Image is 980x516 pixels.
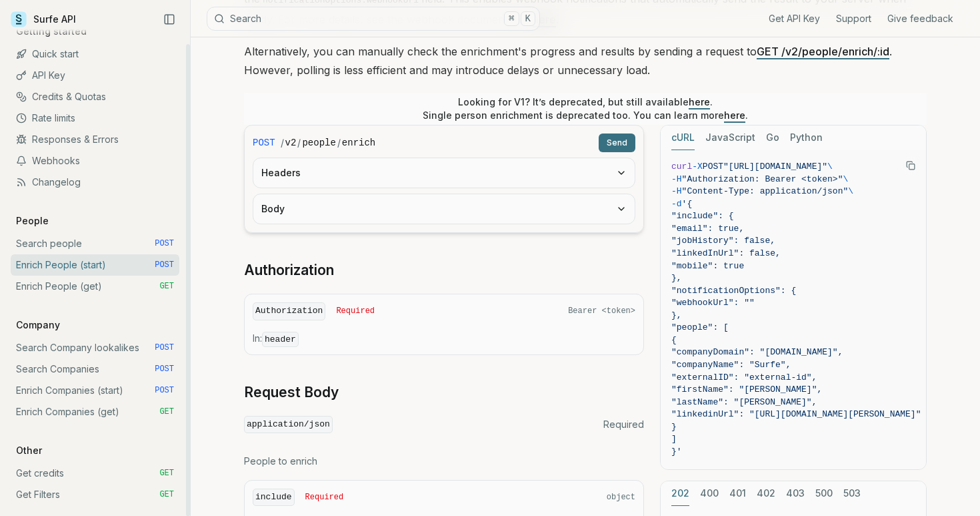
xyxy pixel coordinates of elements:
span: Required [336,306,375,316]
a: Enrich Companies (start) POST [11,380,179,401]
code: include [253,489,295,507]
span: "companyDomain": "[DOMAIN_NAME]", [671,347,843,357]
span: }, [671,310,682,320]
span: "linkedInUrl": false, [671,248,781,258]
span: GET [159,281,174,292]
span: / [337,136,341,150]
a: Webhooks [11,150,179,172]
code: application/json [244,416,333,434]
code: header [262,332,299,347]
span: GET [159,407,174,417]
p: People to enrich [244,455,644,468]
p: Alternatively, you can manually check the enrichment's progress and results by sending a request ... [244,42,927,79]
span: -X [692,162,703,172]
span: { [671,335,677,345]
code: people [302,136,335,150]
a: Support [836,12,871,25]
span: POST [155,238,174,249]
a: Quick start [11,43,179,65]
button: Search⌘K [207,7,540,31]
span: -H [671,174,682,184]
a: Give feedback [887,12,953,25]
span: POST [155,342,174,353]
a: Authorization [244,261,334,280]
kbd: ⌘ [504,11,519,26]
p: Other [11,444,47,457]
button: 401 [729,481,746,506]
span: Bearer <token> [568,306,635,316]
kbd: K [521,11,535,26]
span: "notificationOptions": { [671,286,796,296]
a: Get credits GET [11,463,179,484]
button: Go [766,125,779,150]
a: here [724,109,745,121]
button: Collapse Sidebar [159,9,179,29]
span: "[URL][DOMAIN_NAME]" [723,162,827,172]
a: Enrich People (get) GET [11,276,179,297]
code: enrich [342,136,375,150]
a: Search people POST [11,233,179,254]
a: Search Companies POST [11,358,179,380]
button: Send [599,134,635,152]
button: 403 [786,481,805,506]
span: "webhookUrl": "" [671,298,755,308]
p: People [11,214,54,228]
span: \ [827,162,833,172]
button: 400 [700,481,719,506]
button: Python [790,125,823,150]
span: / [281,136,284,150]
span: "Content-Type: application/json" [682,186,849,196]
span: -d [671,199,682,209]
span: "lastName": "[PERSON_NAME]", [671,397,817,407]
a: Rate limits [11,107,179,129]
span: "mobile": true [671,261,744,271]
span: POST [155,364,174,374]
a: Changelog [11,172,179,193]
span: "include": { [671,211,734,221]
span: ] [671,434,677,444]
span: / [297,136,301,150]
button: cURL [671,125,695,150]
span: "companyName": "Surfe", [671,360,791,370]
span: } [671,422,677,432]
span: "email": true, [671,224,744,234]
button: Body [253,194,635,224]
button: JavaScript [705,125,755,150]
span: "people": [ [671,322,729,332]
button: 402 [757,481,775,506]
a: GET /v2/people/enrich/:id [757,45,889,58]
a: here [689,96,710,107]
button: Headers [253,158,635,188]
a: Get API Key [769,12,820,25]
span: Required [603,418,644,431]
button: 202 [671,481,689,506]
span: GET [159,468,174,479]
span: '{ [682,199,693,209]
span: \ [843,174,848,184]
span: Required [305,492,344,503]
p: Getting started [11,25,92,38]
span: "externalID": "external-id", [671,372,817,382]
span: object [607,492,635,503]
span: POST [155,260,174,270]
p: In: [253,332,635,346]
a: Get Filters GET [11,484,179,505]
span: "firstName": "[PERSON_NAME]", [671,384,822,395]
a: Enrich Companies (get) GET [11,401,179,423]
code: Authorization [253,302,325,320]
span: curl [671,162,692,172]
button: 500 [815,481,833,506]
span: "linkedinUrl": "[URL][DOMAIN_NAME][PERSON_NAME]" [671,409,921,419]
span: \ [848,186,853,196]
span: }' [671,447,682,457]
span: -H [671,186,682,196]
a: Surfe API [11,9,76,29]
span: "jobHistory": false, [671,236,775,246]
button: Copy Text [901,156,921,176]
p: Looking for V1? It’s deprecated, but still available . Single person enrichment is deprecated too... [423,95,748,122]
a: Search Company lookalikes POST [11,337,179,358]
span: POST [253,136,275,150]
a: Request Body [244,383,339,402]
span: POST [703,162,723,172]
code: v2 [285,136,297,150]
